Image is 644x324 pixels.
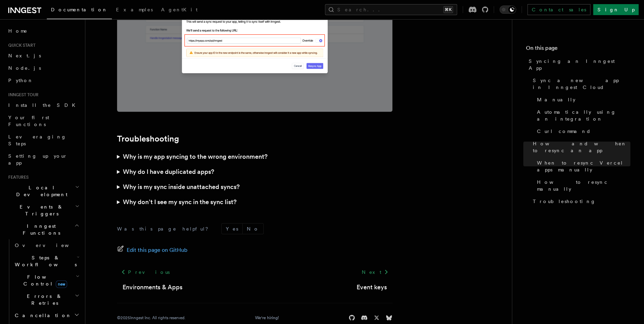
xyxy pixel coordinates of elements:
[593,4,638,15] a: Sign Up
[117,194,392,210] summary: Why don’t I see my sync in the sync list?
[499,5,516,14] button: Toggle dark mode
[12,312,72,319] span: Cancellation
[527,4,590,15] a: Contact sales
[6,49,81,62] a: Next.js
[8,53,41,58] span: Next.js
[6,220,81,239] button: Inngest Functions
[12,273,76,287] span: Flow Control
[6,201,81,220] button: Events & Triggers
[157,2,202,19] a: AgentKit
[8,134,66,146] span: Leveraging Steps
[8,153,67,166] span: Setting up your app
[537,128,591,135] span: Curl command
[51,7,108,12] span: Documentation
[123,167,214,177] h3: Why do I have duplicated apps?
[526,55,630,74] a: Syncing an Inngest App
[12,309,81,322] button: Cancellation
[8,65,41,71] span: Node.js
[12,293,75,306] span: Errors & Retries
[117,225,213,232] p: Was this page helpful?
[358,266,392,278] a: Next
[8,115,49,127] span: Your first Functions
[534,106,630,125] a: Automatically using an integration
[117,164,392,179] summary: Why do I have duplicated apps?
[534,157,630,176] a: When to resync Vercel apps manually
[6,43,35,48] span: Quick start
[117,245,188,255] a: Edit this page on GitHub
[533,77,630,91] span: Sync a new app in Inngest Cloud
[537,159,630,173] span: When to resync Vercel apps manually
[117,149,392,164] summary: Why is my app syncing to the wrong environment?
[117,266,174,278] a: Previous
[47,2,112,19] a: Documentation
[6,92,39,98] span: Inngest tour
[123,152,267,161] h3: Why is my app syncing to the wrong environment?
[12,254,77,268] span: Steps & Workflows
[325,4,457,15] button: Search...⌘K
[6,131,81,150] a: Leveraging Steps
[161,7,198,12] span: AgentKit
[6,62,81,74] a: Node.js
[255,315,279,321] a: We're hiring!
[6,203,75,217] span: Events & Triggers
[526,44,630,55] h4: On this page
[6,74,81,87] a: Python
[8,78,33,83] span: Python
[123,197,236,207] h3: Why don’t I see my sync in the sync list?
[6,99,81,111] a: Install the SDK
[12,239,81,252] a: Overview
[6,150,81,169] a: Setting up your app
[533,140,630,154] span: How and when to resync an app
[123,182,239,192] h3: Why is my sync inside unattached syncs?
[530,74,630,93] a: Sync a new app in Inngest Cloud
[6,223,74,236] span: Inngest Functions
[8,27,28,34] span: Home
[534,125,630,137] a: Curl command
[15,243,86,248] span: Overview
[12,290,81,309] button: Errors & Retries
[534,93,630,106] a: Manually
[443,6,453,13] kbd: ⌘K
[530,137,630,157] a: How and when to resync an app
[117,315,186,321] div: © 2025 Inngest Inc. All rights reserved.
[243,224,263,234] button: No
[537,109,630,122] span: Automatically using an integration
[8,102,80,108] span: Install the SDK
[12,252,81,271] button: Steps & Workflows
[123,282,182,292] a: Environments & Apps
[537,179,630,192] span: How to resync manually
[117,179,392,194] summary: Why is my sync inside unattached syncs?
[56,280,67,288] span: new
[127,245,188,255] span: Edit this page on GitHub
[533,198,596,205] span: Troubleshooting
[6,181,81,201] button: Local Development
[6,111,81,131] a: Your first Functions
[357,282,387,292] a: Event keys
[6,175,29,180] span: Features
[117,134,179,144] a: Troubleshooting
[6,184,75,198] span: Local Development
[530,195,630,208] a: Troubleshooting
[12,271,81,290] button: Flow Controlnew
[112,2,157,19] a: Examples
[529,58,630,71] span: Syncing an Inngest App
[6,25,81,37] a: Home
[537,96,576,103] span: Manually
[222,224,242,234] button: Yes
[534,176,630,195] a: How to resync manually
[116,7,153,12] span: Examples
